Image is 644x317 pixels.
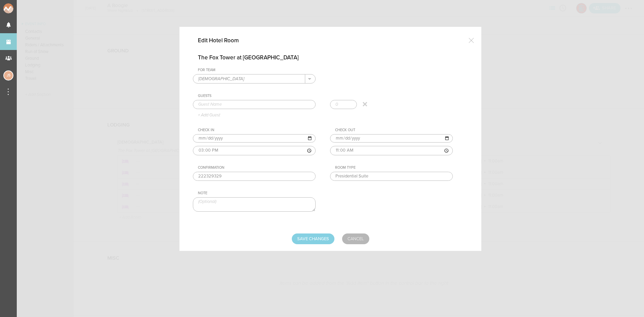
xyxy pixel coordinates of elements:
[198,37,249,44] h4: Edit Hotel Room
[198,165,316,170] div: Confirmation
[198,128,316,133] div: Check In
[3,70,13,81] div: Jessica Smith
[330,146,453,155] input: ––:–– ––
[193,113,220,117] a: + Add Guest
[198,191,316,196] div: Note
[198,94,468,98] div: Guests
[193,100,316,109] input: Guest Name
[335,128,453,133] div: Check Out
[193,74,305,83] input: Select a Team (Required)
[330,100,357,109] input: 0
[292,233,334,244] input: Save Changes
[335,165,453,170] div: Room Type
[198,68,316,72] div: For Team
[193,146,316,155] input: ––:–– ––
[342,233,369,244] a: Cancel
[3,3,41,13] img: NOMAD
[193,54,454,68] h4: The Fox Tower at [GEOGRAPHIC_DATA]
[193,112,220,118] p: + Add Guest
[305,74,315,83] button: .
